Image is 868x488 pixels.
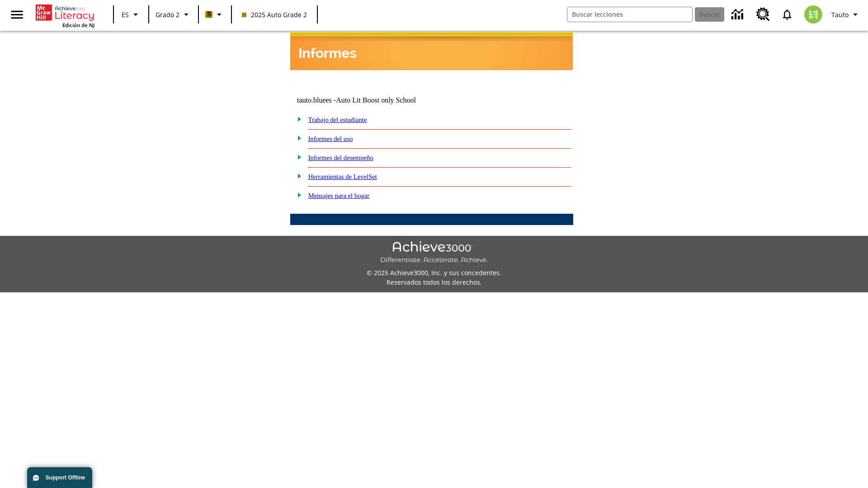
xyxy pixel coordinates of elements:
img: plus.gif [292,134,302,142]
span: Edición de NJ [62,22,94,28]
a: Notificaciones [775,3,799,26]
button: Perfil/Configuración [828,6,864,23]
input: Buscar campo [567,7,692,22]
span: Support Offline [46,474,85,481]
button: Abrir el menú lateral [4,1,30,28]
img: Achieve3000 Differentiate Accelerate Achieve [380,241,488,264]
a: Informes del uso [308,135,353,142]
nobr: Auto Lit Boost only School [336,96,416,104]
span: Grado 2 [156,10,179,19]
button: Support Offline [27,467,92,488]
img: avatar image [804,5,822,23]
button: Lenguaje: ES, Selecciona un idioma [117,6,146,23]
a: Informes del desempeño [308,154,373,161]
img: plus.gif [292,153,302,161]
img: header [290,33,573,70]
a: Mensajes para el hogar [308,192,370,199]
a: Herramientas de LevelSet [308,173,377,180]
div: Portada [36,3,94,28]
img: plus.gif [292,115,302,123]
button: Boost El color de la clase es anaranjado claro. Cambiar el color de la clase. [202,6,228,23]
a: Trabajo del estudiante [308,116,367,123]
img: plus.gif [292,191,302,199]
button: Escoja un nuevo avatar [799,3,828,26]
span: ES [122,10,129,19]
a: Centro de recursos, Se abrirá en una pestaña nueva. [751,2,775,27]
a: Centro de información [726,2,751,27]
span: B [207,9,211,20]
span: 2025 Auto Grade 2 [242,10,307,19]
span: Tauto [831,10,849,19]
td: tauto.bluees - [297,96,463,104]
button: Grado: Grado 2, Elige un grado [152,6,195,23]
img: plus.gif [292,172,302,180]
